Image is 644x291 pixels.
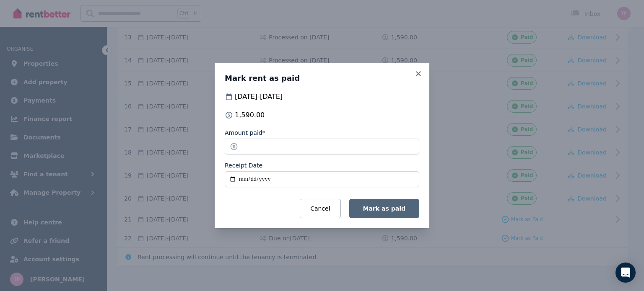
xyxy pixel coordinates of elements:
[349,199,419,218] button: Mark as paid
[300,199,340,218] button: Cancel
[363,205,405,212] span: Mark as paid
[235,92,283,102] span: [DATE] - [DATE]
[615,263,636,283] div: Open Intercom Messenger
[225,73,419,83] h3: Mark rent as paid
[225,129,265,137] label: Amount paid*
[235,110,265,120] span: 1,590.00
[225,161,262,170] label: Receipt Date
